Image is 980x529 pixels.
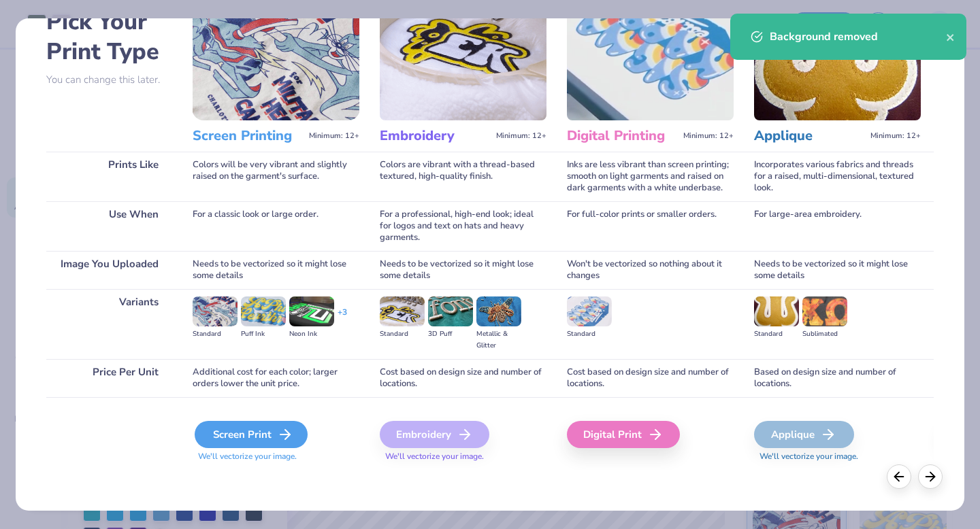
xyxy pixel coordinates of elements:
[567,201,734,251] div: For full-color prints or smaller orders.
[380,152,546,201] div: Colors are vibrant with a thread-based textured, high-quality finish.
[193,359,359,397] div: Additional cost for each color; larger orders lower the unit price.
[380,201,546,251] div: For a professional, high-end look; ideal for logos and text on hats and heavy garments.
[193,152,359,201] div: Colors will be very vibrant and slightly raised on the garment's surface.
[46,251,172,289] div: Image You Uploaded
[754,451,921,462] span: We'll vectorize your image.
[46,201,172,251] div: Use When
[241,328,286,340] div: Puff Ink
[567,359,734,397] div: Cost based on design size and number of locations.
[380,359,546,397] div: Cost based on design size and number of locations.
[754,359,921,397] div: Based on design size and number of locations.
[567,296,612,326] img: Standard
[754,328,799,340] div: Standard
[193,127,304,145] h3: Screen Printing
[380,296,425,326] img: Standard
[380,251,546,289] div: Needs to be vectorized so it might lose some details
[309,131,359,141] span: Minimum: 12+
[195,421,308,448] div: Screen Print
[870,131,921,141] span: Minimum: 12+
[193,296,238,326] img: Standard
[193,251,359,289] div: Needs to be vectorized so it might lose some details
[567,251,734,289] div: Won't be vectorized so nothing about it changes
[567,328,612,340] div: Standard
[754,421,854,448] div: Applique
[802,296,847,326] img: Sublimated
[567,127,678,145] h3: Digital Printing
[946,29,955,45] button: close
[496,131,546,141] span: Minimum: 12+
[754,127,865,145] h3: Applique
[46,359,172,397] div: Price Per Unit
[46,7,172,67] h2: Pick Your Print Type
[754,201,921,251] div: For large-area embroidery.
[428,328,473,340] div: 3D Puff
[476,328,521,352] div: Metallic & Glitter
[754,152,921,201] div: Incorporates various fabrics and threads for a raised, multi-dimensional, textured look.
[380,421,489,448] div: Embroidery
[476,296,521,326] img: Metallic & Glitter
[770,29,946,45] div: Background removed
[46,74,172,86] p: You can change this later.
[289,296,334,326] img: Neon Ink
[683,131,734,141] span: Minimum: 12+
[193,201,359,251] div: For a classic look or large order.
[380,328,425,340] div: Standard
[802,328,847,340] div: Sublimated
[567,152,734,201] div: Inks are less vibrant than screen printing; smooth on light garments and raised on dark garments ...
[46,289,172,359] div: Variants
[338,307,347,330] div: + 3
[380,127,491,145] h3: Embroidery
[289,328,334,340] div: Neon Ink
[241,296,286,326] img: Puff Ink
[380,451,546,462] span: We'll vectorize your image.
[193,328,238,340] div: Standard
[567,421,680,448] div: Digital Print
[754,251,921,289] div: Needs to be vectorized so it might lose some details
[46,152,172,201] div: Prints Like
[193,451,359,462] span: We'll vectorize your image.
[428,296,473,326] img: 3D Puff
[754,296,799,326] img: Standard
